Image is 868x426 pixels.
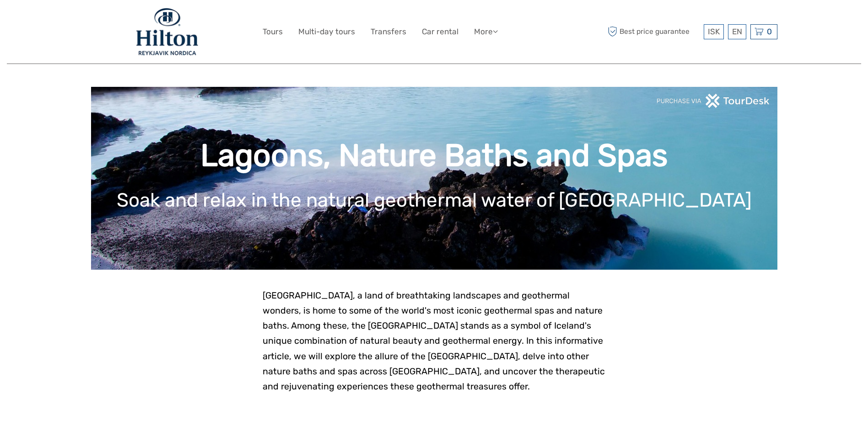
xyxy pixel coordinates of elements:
div: EN [728,24,746,39]
span: ISK [708,27,720,36]
img: 519-0c07e0f4-2ff7-4495-bd95-0c7731b35968_logo_big.jpg [135,7,199,57]
span: 0 [766,27,773,36]
img: PurchaseViaTourDeskwhite.png [656,94,771,108]
a: Multi-day tours [298,25,355,38]
a: Tours [263,25,283,38]
h1: Soak and relax in the natural geothermal water of [GEOGRAPHIC_DATA] [105,189,764,212]
a: Transfers [371,25,406,38]
span: [GEOGRAPHIC_DATA], a land of breathtaking landscapes and geothermal wonders, is home to some of t... [263,290,605,392]
a: More [474,25,498,38]
span: Best price guarantee [606,24,701,39]
h1: Lagoons, Nature Baths and Spas [105,137,764,174]
a: Car rental [422,25,458,38]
